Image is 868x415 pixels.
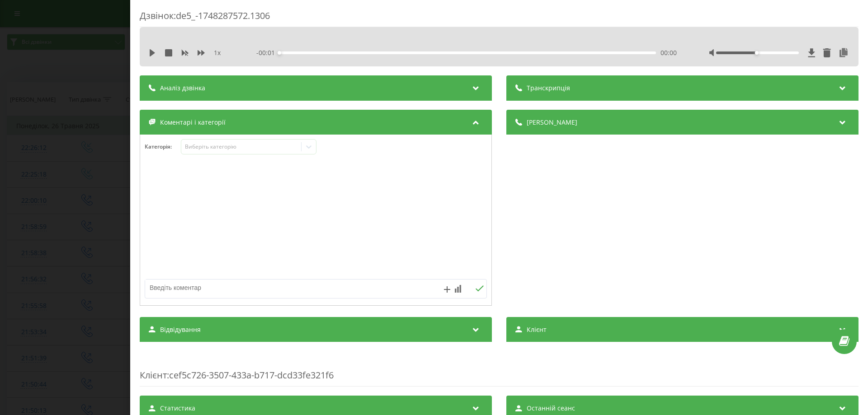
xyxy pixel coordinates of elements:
span: Транскрипція [527,84,570,93]
span: Клієнт [527,325,547,334]
span: Коментарі і категорії [160,118,226,127]
div: Accessibility label [278,51,281,55]
span: Клієнт [140,369,167,381]
span: Статистика [160,404,195,413]
span: 1 x [214,48,221,57]
span: - 00:01 [256,48,279,57]
span: Аналіз дзвінка [160,84,205,93]
span: 00:00 [660,48,677,57]
span: Останній сеанс [527,404,575,413]
span: Відвідування [160,325,201,334]
div: Дзвінок : de5_-1748287572.1306 [140,9,859,27]
div: : cef5c726-3507-433a-b717-dcd33fe321f6 [140,351,859,387]
div: Accessibility label [755,51,759,55]
div: Виберіть категорію [185,143,298,150]
h4: Категорія : [145,144,181,150]
span: [PERSON_NAME] [527,118,577,127]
